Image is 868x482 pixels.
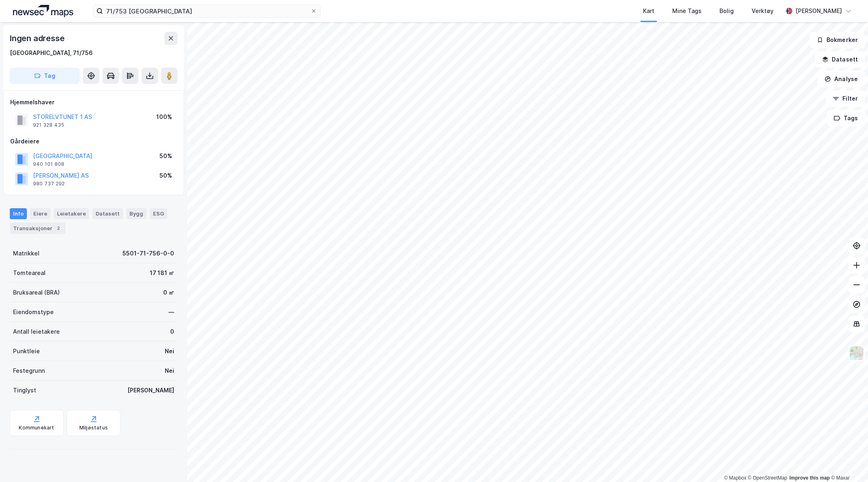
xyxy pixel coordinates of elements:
[789,475,830,481] a: Improve this map
[827,110,865,126] button: Tags
[150,268,174,278] div: 17 181 ㎡
[849,346,864,361] img: Z
[10,222,66,234] div: Transaksjoner
[19,425,54,431] div: Kommunekart
[54,208,89,219] div: Leietakere
[79,425,108,431] div: Miljøstatus
[92,208,123,219] div: Datasett
[748,475,787,481] a: OpenStreetMap
[724,475,746,481] a: Mapbox
[10,48,93,58] div: [GEOGRAPHIC_DATA], 71/756
[13,307,54,317] div: Eiendomstype
[827,443,868,482] div: Kontrollprogram for chat
[752,6,774,16] div: Verktøy
[170,327,174,337] div: 0
[815,51,865,68] button: Datasett
[10,68,80,84] button: Tag
[160,171,172,180] div: 50%
[33,122,64,128] div: 921 328 435
[13,288,60,297] div: Bruksareal (BRA)
[122,249,174,258] div: 5501-71-756-0-0
[165,366,174,376] div: Nei
[126,208,146,219] div: Bygg
[818,71,865,87] button: Analyse
[810,32,865,48] button: Bokmerker
[719,6,734,16] div: Bolig
[13,249,39,258] div: Matrikkel
[13,5,73,17] img: logo.a4113a55bc3d86da70a041830d287a7e.svg
[827,443,868,482] iframe: Chat Widget
[163,288,174,297] div: 0 ㎡
[643,6,654,16] div: Kart
[10,97,177,107] div: Hjemmelshaver
[54,224,62,232] div: 2
[13,327,60,337] div: Antall leietakere
[10,208,27,219] div: Info
[13,346,40,356] div: Punktleie
[10,136,177,146] div: Gårdeiere
[127,385,174,395] div: [PERSON_NAME]
[796,6,842,16] div: [PERSON_NAME]
[826,90,865,107] button: Filter
[672,6,702,16] div: Mine Tags
[160,151,172,161] div: 50%
[13,366,45,376] div: Festegrunn
[103,5,310,17] input: Søk på adresse, matrikkel, gårdeiere, leietakere eller personer
[156,112,172,122] div: 100%
[168,307,174,317] div: —
[33,180,65,187] div: 980 737 292
[13,385,36,395] div: Tinglyst
[165,346,174,356] div: Nei
[150,208,167,219] div: ESG
[10,32,66,45] div: Ingen adresse
[13,268,46,278] div: Tomteareal
[30,208,50,219] div: Eiere
[33,161,64,167] div: 940 101 808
